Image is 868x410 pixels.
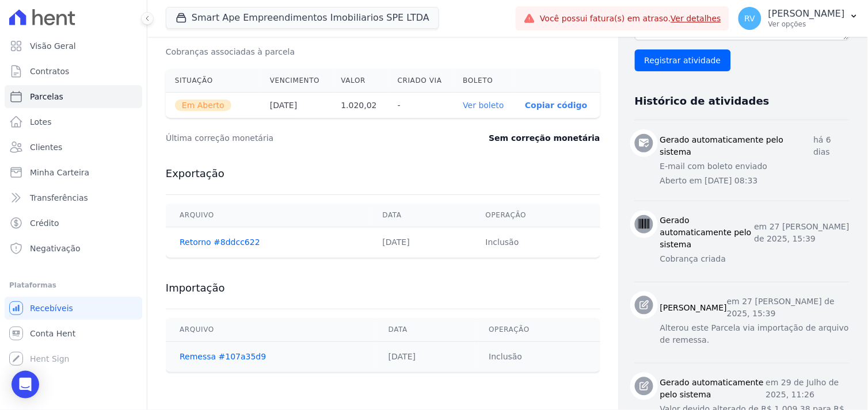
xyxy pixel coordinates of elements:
[30,243,81,254] span: Negativação
[261,93,332,118] th: [DATE]
[463,101,504,110] a: Ver boleto
[660,302,727,315] h3: [PERSON_NAME]
[369,228,472,258] td: [DATE]
[180,352,266,362] a: Remessa #107a35d9
[175,99,231,111] span: Em Aberto
[5,136,142,159] a: Clientes
[166,7,439,29] button: Smart Ape Empreendimentos Imobiliarios SPE LTDA
[9,278,138,292] div: Plataformas
[389,93,454,118] th: -
[5,237,142,260] a: Negativação
[766,377,850,401] p: em 29 de Julho de 2025, 11:26
[30,167,89,178] span: Minha Carteira
[5,161,142,184] a: Minha Carteira
[5,110,142,133] a: Lotes
[660,134,814,158] h3: Gerado automaticamente pelo sistema
[30,192,88,204] span: Transferências
[745,14,756,22] span: RV
[166,204,369,228] th: Arquivo
[30,66,69,77] span: Contratos
[375,319,475,342] th: Data
[30,328,75,339] span: Conta Hent
[635,94,770,108] h3: Histórico de atividades
[525,101,587,110] button: Copiar código
[540,13,721,25] span: Você possui fatura(s) em atraso.
[660,323,850,347] p: Alterou este Parcela via importação de arquivo de remessa.
[166,319,375,342] th: Arquivo
[660,215,755,251] h3: Gerado automaticamente pelo sistema
[166,132,422,144] dt: Última correção monetária
[727,296,850,320] p: em 27 [PERSON_NAME] de 2025, 15:39
[180,238,260,247] a: Retorno #8ddcc622
[30,91,63,102] span: Parcelas
[768,20,845,29] p: Ver opções
[5,322,142,345] a: Conta Hent
[660,377,766,401] h3: Gerado automaticamente pelo sistema
[166,167,600,181] h3: Exportação
[660,254,850,266] p: Cobrança criada
[30,40,76,52] span: Visão Geral
[5,35,142,58] a: Visão Geral
[755,221,850,246] p: em 27 [PERSON_NAME] de 2025, 15:39
[5,85,142,108] a: Parcelas
[635,49,731,71] input: Registrar atividade
[5,212,142,235] a: Crédito
[671,14,722,23] a: Ver detalhes
[166,281,600,295] h3: Importação
[768,8,845,20] p: [PERSON_NAME]
[30,302,73,314] span: Recebíveis
[660,175,850,187] p: Aberto em [DATE] 08:33
[30,217,59,229] span: Crédito
[261,69,332,93] th: Vencimento
[472,204,600,228] th: Operação
[166,69,261,93] th: Situação
[475,342,600,373] td: Inclusão
[166,46,295,58] dt: Cobranças associadas à parcela
[729,2,868,35] button: RV [PERSON_NAME] Ver opções
[332,69,389,93] th: Valor
[454,69,516,93] th: Boleto
[660,160,850,173] p: E-mail com boleto enviado
[375,342,475,373] td: [DATE]
[5,186,142,209] a: Transferências
[489,132,600,144] dd: Sem correção monetária
[30,141,62,153] span: Clientes
[472,228,600,258] td: Inclusão
[369,204,472,228] th: Data
[332,93,389,118] th: 1.020,02
[12,371,39,398] div: Open Intercom Messenger
[389,69,454,93] th: Criado via
[814,134,850,158] p: há 6 dias
[30,116,52,128] span: Lotes
[475,319,600,342] th: Operação
[5,297,142,320] a: Recebíveis
[5,60,142,83] a: Contratos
